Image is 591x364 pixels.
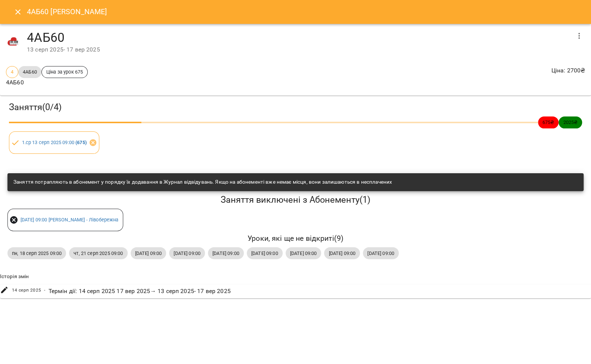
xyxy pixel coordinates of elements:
span: 2025 ₴ [559,119,582,126]
span: пн, 18 серп 2025 09:00 [7,250,66,257]
a: 1.ср 13 серп 2025 09:00 (675) [22,140,87,145]
span: [DATE] 09:00 [286,250,321,257]
div: 1.ср 13 серп 2025 09:00 (675) [9,131,99,154]
img: 42377b0de29e0fb1f7aad4b12e1980f7.jpeg [6,34,21,49]
span: [DATE] 09:00 [169,250,205,257]
div: Термін дії : 14 серп 2025 17 вер 2025 → 13 серп 2025 - 17 вер 2025 [47,285,232,297]
div: Заняття потрапляють в абонемент у порядку їх додавання в Журнал відвідувань. Якщо на абонементі в... [13,175,392,189]
h6: Уроки, які ще не відкриті ( 9 ) [7,233,584,244]
b: ( 675 ) [75,140,87,145]
span: 4АБ60 [18,68,41,75]
span: 14 серп 2025 [12,287,41,294]
div: 13 серп 2025 - 17 вер 2025 [27,45,570,54]
span: 675 ₴ [538,119,559,126]
h5: Заняття виключені з Абонементу ( 1 ) [7,194,584,206]
span: [DATE] 09:00 [208,250,244,257]
span: 4 [6,68,18,75]
button: Close [9,3,27,21]
span: - [44,287,45,294]
h3: Заняття ( 0 / 4 ) [9,102,582,113]
span: [DATE] 09:00 [324,250,360,257]
span: Ціна за урок 675 [42,68,87,75]
span: [DATE] 09:00 [247,250,283,257]
h6: 4АБ60 [PERSON_NAME] [27,6,107,18]
h4: 4АБ60 [27,30,570,45]
a: [DATE] 09:00 [PERSON_NAME] - Лівобережна [21,217,119,223]
p: Ціна : 2700 ₴ [551,66,585,75]
span: [DATE] 09:00 [363,250,399,257]
span: [DATE] 09:00 [131,250,167,257]
p: 4АБ60 [6,78,88,87]
span: чт, 21 серп 2025 09:00 [69,250,127,257]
